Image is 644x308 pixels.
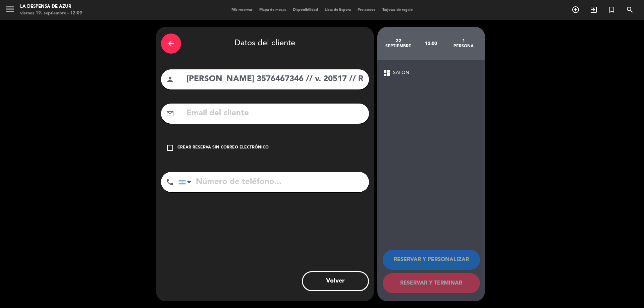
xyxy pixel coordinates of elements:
i: search [626,6,634,14]
i: exit_to_app [590,6,598,14]
button: Volver [302,271,369,291]
div: 12:00 [415,32,447,55]
span: Mis reservas [228,8,256,12]
i: mail_outline [166,110,174,118]
span: Tarjetas de regalo [379,8,416,12]
div: La Despensa de Azur [20,3,82,10]
span: Pre-acceso [354,8,379,12]
span: Lista de Espera [321,8,354,12]
i: add_circle_outline [572,6,580,14]
i: check_box_outline_blank [166,144,174,152]
div: septiembre [382,44,415,49]
div: viernes 19. septiembre - 12:09 [20,10,82,17]
input: Número de teléfono... [178,172,369,192]
span: Disponibilidad [289,8,321,12]
i: menu [5,4,15,14]
i: person [166,75,174,83]
button: menu [5,4,15,16]
div: Crear reserva sin correo electrónico [177,144,269,151]
span: Mapa de mesas [256,8,289,12]
span: dashboard [383,69,391,77]
button: RESERVAR Y TERMINAR [383,273,480,293]
div: Argentina: +54 [179,172,194,192]
input: Nombre del cliente [186,72,364,86]
div: Datos del cliente [161,32,369,55]
button: RESERVAR Y PERSONALIZAR [383,250,480,270]
div: 1 [447,38,480,44]
i: phone [166,178,174,186]
input: Email del cliente [186,107,364,120]
div: persona [447,44,480,49]
i: turned_in_not [608,6,616,14]
span: SALON [393,69,409,77]
div: 22 [382,38,415,44]
i: arrow_back [167,40,175,48]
